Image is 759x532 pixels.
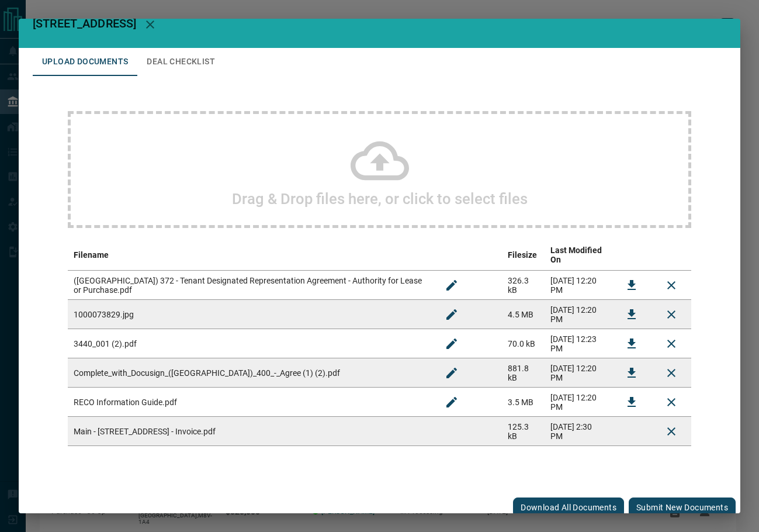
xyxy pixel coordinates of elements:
button: Rename [438,271,466,299]
th: edit column [432,240,502,271]
span: [STREET_ADDRESS] [33,16,136,30]
button: Download [618,359,646,387]
button: Download All Documents [513,498,624,517]
td: 326.3 kB [502,271,545,300]
td: ([GEOGRAPHIC_DATA]) 372 - Tenant Designated Representation Agreement - Authority for Lease or Pur... [68,271,432,300]
button: Rename [438,330,466,358]
td: Main - [STREET_ADDRESS] - Invoice.pdf [68,417,432,446]
button: Download [618,300,646,329]
button: Download [618,330,646,358]
th: delete file action column [651,240,691,271]
td: 70.0 kB [502,329,545,358]
td: 4.5 MB [502,300,545,329]
td: [DATE] 2:30 PM [545,417,612,446]
button: Upload Documents [33,48,137,76]
button: Rename [438,388,466,416]
td: 125.3 kB [502,417,545,446]
button: Remove File [657,330,685,358]
td: RECO Information Guide.pdf [68,388,432,417]
td: 1000073829.jpg [68,300,432,329]
td: Complete_with_Docusign_([GEOGRAPHIC_DATA])_400_-_Agree (1) (2).pdf [68,358,432,388]
th: Filename [68,240,432,271]
button: Download [618,271,646,299]
td: [DATE] 12:20 PM [545,358,612,388]
button: Rename [438,300,466,329]
th: download action column [612,240,651,271]
th: Last Modified On [545,240,612,271]
button: Rename [438,359,466,387]
td: [DATE] 12:20 PM [545,388,612,417]
button: Remove File [657,271,685,299]
td: 881.8 kB [502,358,545,388]
div: Drag & Drop files here, or click to select files [68,111,691,228]
td: [DATE] 12:23 PM [545,329,612,358]
button: Remove File [657,388,685,416]
td: 3.5 MB [502,388,545,417]
th: Filesize [502,240,545,271]
td: 3440_001 (2).pdf [68,329,432,358]
button: Deal Checklist [137,48,224,76]
button: Remove File [657,300,685,329]
button: Download [618,388,646,416]
button: Remove File [657,359,685,387]
td: [DATE] 12:20 PM [545,300,612,329]
button: Delete [657,417,685,445]
h2: Drag & Drop files here, or click to select files [232,190,528,208]
button: Submit new documents [629,498,736,517]
td: [DATE] 12:20 PM [545,271,612,300]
